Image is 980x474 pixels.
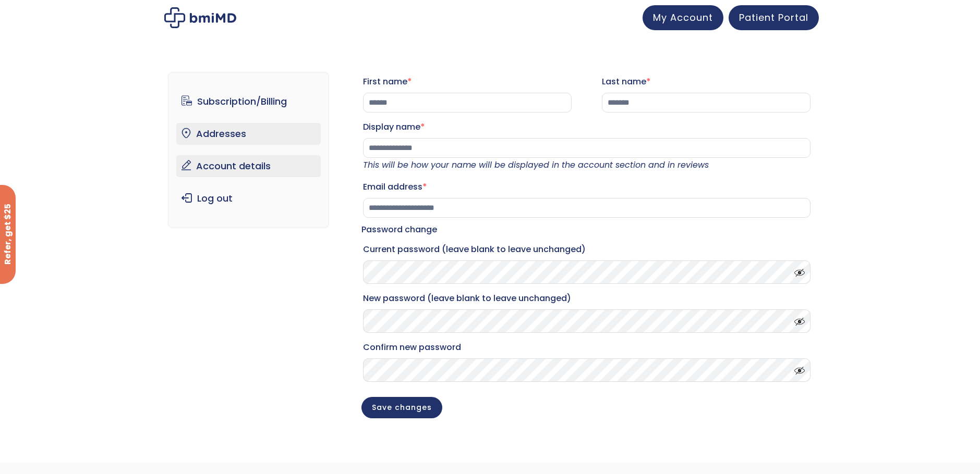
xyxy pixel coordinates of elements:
nav: Account pages [168,72,329,228]
label: New password (leave blank to leave unchanged) [363,290,810,307]
a: Addresses [176,123,321,145]
iframe: Sign Up via Text for Offers [8,434,126,466]
a: Patient Portal [729,5,819,30]
label: First name [363,73,572,90]
em: This will be how your name will be displayed in the account section and in reviews [363,159,709,171]
img: My account [164,7,236,28]
a: Log out [176,188,321,209]
span: My Account [653,11,713,24]
label: Confirm new password [363,339,810,356]
button: Save changes [361,397,442,418]
a: My Account [643,5,723,30]
label: Last name [602,73,810,90]
span: Patient Portal [739,11,808,24]
label: Display name [363,119,810,135]
label: Email address [363,179,810,195]
legend: Password change [361,222,437,237]
a: Account details [176,155,321,177]
a: Subscription/Billing [176,91,321,113]
label: Current password (leave blank to leave unchanged) [363,241,810,258]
